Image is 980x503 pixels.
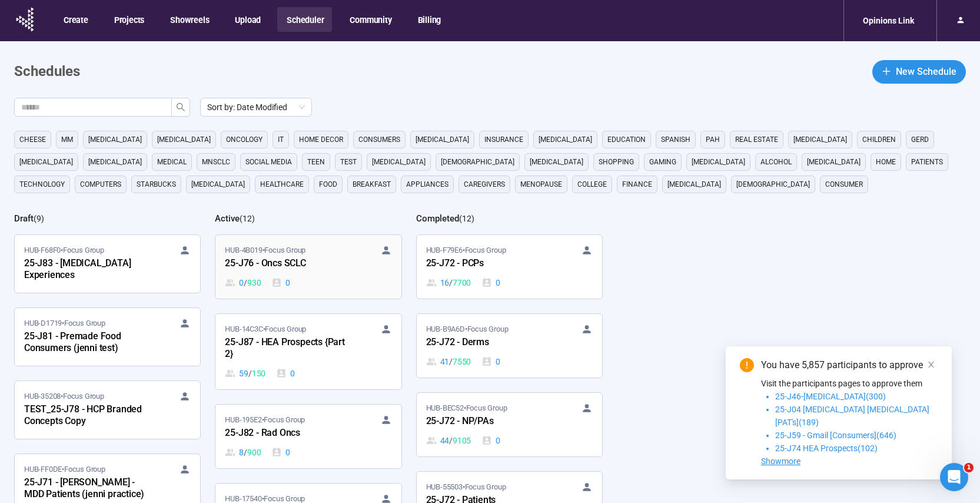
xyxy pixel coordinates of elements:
h2: Completed [416,213,459,224]
span: close [927,360,935,369]
span: Test [340,156,357,168]
span: cheese [19,134,46,145]
span: breakfast [353,178,391,190]
span: search [176,102,185,112]
span: 7550 [453,355,471,368]
span: home decor [299,134,343,145]
span: [MEDICAL_DATA] [530,156,583,168]
span: children [862,134,896,145]
span: medical [157,156,187,168]
button: Create [54,7,97,32]
div: Opinions Link [856,9,921,32]
span: 1 [964,463,974,472]
div: 25-J83 - [MEDICAL_DATA] Experiences [24,256,154,283]
div: 25-J71 - [PERSON_NAME] - MDD Patients (jenni practice) [24,475,154,502]
div: 25-J72 - NP/PAs [426,414,556,429]
span: [MEDICAL_DATA] [807,156,861,168]
span: PAH [706,134,720,145]
span: computers [80,178,121,190]
span: caregivers [464,178,505,190]
div: You have 5,857 participants to approve [761,358,938,372]
span: HUB-195E2 • Focus Group [225,414,305,426]
a: HUB-4B019•Focus Group25-J76 - Oncs SCLC0 / 9300 [215,235,401,299]
span: alcohol [760,156,792,168]
a: HUB-F79E6•Focus Group25-J72 - PCPs16 / 77000 [417,235,602,299]
div: 16 [426,276,471,289]
a: HUB-14C3C•Focus Group25-J87 - HEA Prospects {Part 2}59 / 1500 [215,314,401,389]
span: exclamation-circle [740,358,754,372]
span: [MEDICAL_DATA] [191,178,245,190]
a: HUB-195E2•Focus Group25-J82 - Rad Oncs8 / 9000 [215,405,401,468]
span: 150 [252,367,265,380]
span: / [244,276,247,289]
span: / [449,276,453,289]
span: [MEDICAL_DATA] [692,156,745,168]
span: starbucks [137,178,176,190]
span: it [278,134,284,145]
span: HUB-F79E6 • Focus Group [426,244,506,256]
h2: Draft [14,213,34,224]
span: [MEDICAL_DATA] [88,134,142,145]
div: 25-J82 - Rad Oncs [225,426,354,441]
span: 7700 [453,276,471,289]
button: search [171,98,190,117]
span: 25-J59 - Gmail [Consumers](646) [775,431,896,440]
span: Sort by: Date Modified [207,98,305,116]
div: 25-J87 - HEA Prospects {Part 2} [225,335,354,362]
div: 41 [426,355,471,368]
span: 930 [247,276,261,289]
span: finance [622,178,652,190]
span: [MEDICAL_DATA] [88,156,142,168]
a: HUB-35208•Focus GroupTEST_25-J78 - HCP Branded Concepts Copy [15,381,200,439]
span: gaming [649,156,676,168]
span: menopause [520,178,562,190]
a: HUB-F68F0•Focus Group25-J83 - [MEDICAL_DATA] Experiences [15,235,200,293]
h1: Schedules [14,61,80,83]
span: HUB-F68F0 • Focus Group [24,244,104,256]
div: 59 [225,367,265,380]
span: 9105 [453,434,471,447]
div: 0 [271,276,290,289]
span: Patients [911,156,943,168]
span: [MEDICAL_DATA] [372,156,426,168]
button: plusNew Schedule [872,60,966,84]
span: GERD [911,134,929,145]
span: 25-J46-[MEDICAL_DATA](300) [775,392,886,401]
span: [MEDICAL_DATA] [667,178,721,190]
span: HUB-55503 • Focus Group [426,481,506,493]
span: home [876,156,896,168]
span: Spanish [661,134,690,145]
span: ( 12 ) [240,214,255,223]
span: HUB-35208 • Focus Group [24,391,104,402]
span: [MEDICAL_DATA] [539,134,592,145]
span: 25-J04 [MEDICAL_DATA] [MEDICAL_DATA] [PAT's](189) [775,405,929,427]
span: / [248,367,252,380]
a: HUB-D1719•Focus Group25-J81 - Premade Food Consumers (jenni test) [15,308,200,366]
span: social media [245,156,292,168]
span: Insurance [484,134,523,145]
div: 25-J76 - Oncs SCLC [225,256,354,272]
span: / [449,355,453,368]
span: HUB-D1719 • Focus Group [24,317,105,329]
h2: Active [215,213,240,224]
button: Billing [408,7,450,32]
span: / [449,434,453,447]
span: real estate [735,134,778,145]
span: oncology [226,134,263,145]
span: shopping [599,156,634,168]
span: mnsclc [202,156,230,168]
div: 0 [481,434,500,447]
div: 25-J81 - Premade Food Consumers (jenni test) [24,329,154,356]
span: ( 9 ) [34,214,44,223]
iframe: Intercom live chat [940,463,968,491]
span: Showmore [761,456,800,466]
span: Teen [307,156,325,168]
span: 900 [247,446,261,459]
span: [MEDICAL_DATA] [157,134,211,145]
span: HUB-FF0DE • Focus Group [24,464,105,475]
span: New Schedule [896,64,956,79]
span: MM [61,134,73,145]
div: 0 [225,276,261,289]
span: HUB-BEC52 • Focus Group [426,402,507,414]
span: [DEMOGRAPHIC_DATA] [441,156,514,168]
